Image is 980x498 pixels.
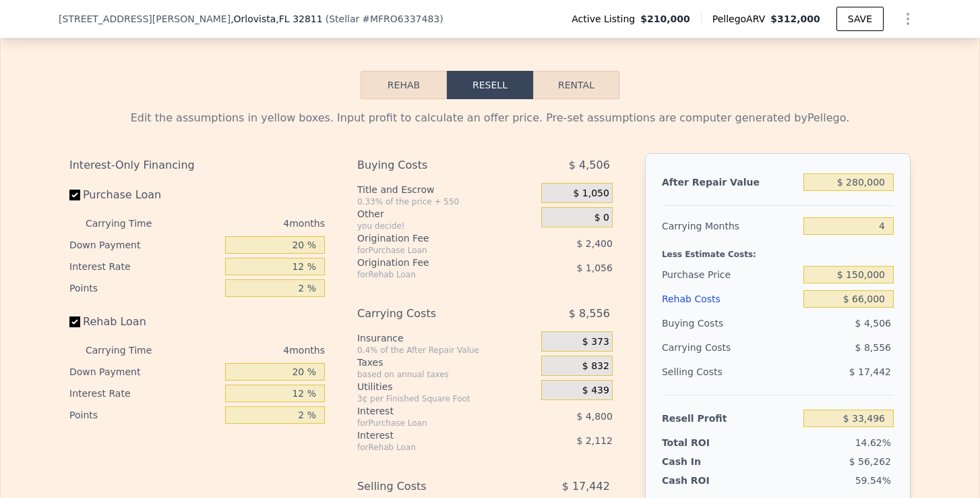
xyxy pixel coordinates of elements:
[576,238,612,249] span: $ 2,400
[69,153,325,177] div: Interest-Only Financing
[573,188,609,200] span: $ 1,050
[662,335,746,360] div: Carrying Costs
[576,435,612,446] span: $ 2,112
[69,383,220,404] div: Interest Rate
[357,428,508,442] div: Interest
[357,221,536,231] div: you decide!
[357,207,536,221] div: Other
[357,183,536,196] div: Title and Escrow
[712,12,771,26] span: Pellego ARV
[69,256,220,277] div: Interest Rate
[69,277,220,299] div: Points
[582,385,609,397] span: $ 439
[69,234,220,256] div: Down Payment
[662,311,798,335] div: Buying Costs
[86,339,173,361] div: Carrying Time
[361,71,447,99] button: Rehab
[640,12,690,26] span: $210,000
[582,360,609,372] span: $ 832
[326,12,443,26] div: ( )
[69,110,911,126] div: Edit the assumptions in yellow boxes. Input profit to calculate an offer price. Pre-set assumptio...
[69,316,80,327] input: Rehab Loan
[86,213,173,234] div: Carrying Time
[662,436,746,449] div: Total ROI
[357,196,536,207] div: 0.33% of the price + 550
[69,361,220,383] div: Down Payment
[69,404,220,426] div: Points
[855,437,891,448] span: 14.62%
[662,238,894,262] div: Less Estimate Costs:
[662,474,759,487] div: Cash ROI
[594,212,609,224] span: $ 0
[662,406,798,431] div: Resell Profit
[357,442,508,453] div: for Rehab Loan
[69,310,220,334] label: Rehab Loan
[855,475,891,486] span: 59.54%
[357,153,508,177] div: Buying Costs
[69,183,220,207] label: Purchase Loan
[855,318,891,329] span: $ 4,506
[357,269,508,280] div: for Rehab Loan
[59,12,231,26] span: [STREET_ADDRESS][PERSON_NAME]
[662,287,798,311] div: Rehab Costs
[231,12,323,26] span: , Orlovista
[849,366,891,377] span: $ 17,442
[770,13,820,24] span: $312,000
[533,71,619,99] button: Rental
[357,245,508,256] div: for Purchase Loan
[357,256,508,269] div: Origination Fee
[69,190,80,200] input: Purchase Loan
[179,339,325,361] div: 4 months
[357,345,536,356] div: 0.4% of the After Repair Value
[357,231,508,245] div: Origination Fee
[357,369,536,380] div: based on annual taxes
[582,336,609,348] span: $ 373
[569,302,610,326] span: $ 8,556
[569,153,610,177] span: $ 4,506
[357,393,536,404] div: 3¢ per Finished Square Foot
[662,360,798,384] div: Selling Costs
[357,380,536,393] div: Utilities
[662,170,798,194] div: After Repair Value
[572,12,640,26] span: Active Listing
[894,5,921,32] button: Show Options
[855,342,891,353] span: $ 8,556
[447,71,533,99] button: Resell
[576,411,612,422] span: $ 4,800
[179,213,325,234] div: 4 months
[362,13,439,24] span: # MFRO6337483
[357,331,536,345] div: Insurance
[662,262,798,287] div: Purchase Price
[357,418,508,428] div: for Purchase Loan
[357,404,508,418] div: Interest
[276,13,322,24] span: , FL 32811
[662,455,746,468] div: Cash In
[357,356,536,369] div: Taxes
[662,214,798,238] div: Carrying Months
[836,7,884,31] button: SAVE
[329,13,359,24] span: Stellar
[576,262,612,273] span: $ 1,056
[357,302,508,326] div: Carrying Costs
[849,456,891,467] span: $ 56,262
